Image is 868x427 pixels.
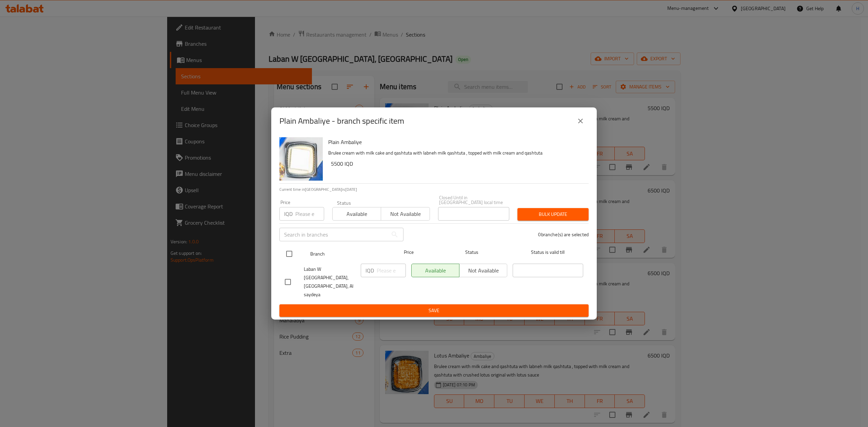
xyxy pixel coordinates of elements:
span: Not available [384,209,427,219]
p: 0 branche(s) are selected [538,231,589,238]
button: Save [279,304,589,317]
span: Bulk update [523,210,583,219]
span: Status is valid till [513,248,583,257]
button: Bulk update [517,208,589,221]
span: Price [386,248,431,257]
p: Current time in [GEOGRAPHIC_DATA] is [DATE] [279,186,589,192]
button: Available [332,207,381,221]
h2: Plain Ambaliye - branch specific item [279,116,404,126]
span: Branch [310,250,381,258]
img: Plain Ambaliye [279,137,323,181]
button: Not available [381,207,430,221]
span: Laban W [GEOGRAPHIC_DATA], [GEOGRAPHIC_DATA], Al saydeya [304,265,355,299]
span: Status [437,248,507,257]
h6: 5500 IQD [331,159,583,168]
span: Save [285,306,583,315]
input: Search in branches [279,228,388,241]
p: IQD [284,210,293,218]
p: Brulee cream with milk cake and qashtuta with labneh milk qashtuta , topped with milk cream and q... [328,149,583,157]
h6: Plain Ambaliye [328,137,583,147]
input: Please enter price [377,264,406,277]
p: IQD [366,266,374,274]
span: Available [335,209,378,219]
button: close [572,113,589,129]
input: Please enter price [295,207,324,221]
